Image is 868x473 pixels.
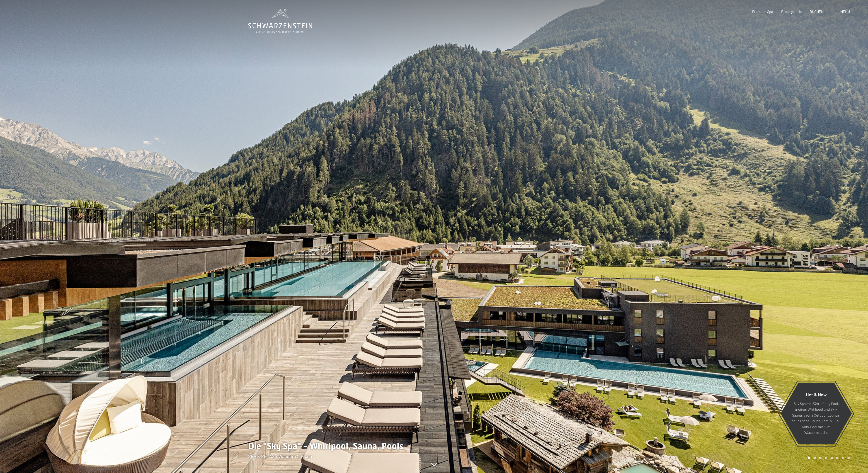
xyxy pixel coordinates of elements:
div: Carousel Page 4 [825,457,827,459]
div: Carousel Page 1 (Current Slide) [808,457,810,459]
div: Carousel Page 8 [847,457,850,459]
span: Hot & New [806,392,827,397]
div: Carousel Pagination [806,457,850,459]
div: Carousel Page 6 [836,457,839,459]
a: BUCHEN [810,9,824,14]
a: Hot & New Sky Spa mit 23m Infinity Pool, großem Whirlpool und Sky-Sauna, Sauna Outdoor Lounge, ne... [780,382,852,445]
span: Menü [840,9,850,14]
div: Carousel Page 2 [813,457,816,459]
div: Carousel Page 7 [842,457,844,459]
a: Bildergalerie [781,9,802,14]
a: Premium Spa [752,9,773,14]
p: Sky Spa mit 23m Infinity Pool, großem Whirlpool und Sky-Sauna, Sauna Outdoor Lounge, neue Event-S... [792,400,841,435]
div: Carousel Page 5 [830,457,833,459]
div: Carousel Page 3 [819,457,822,459]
